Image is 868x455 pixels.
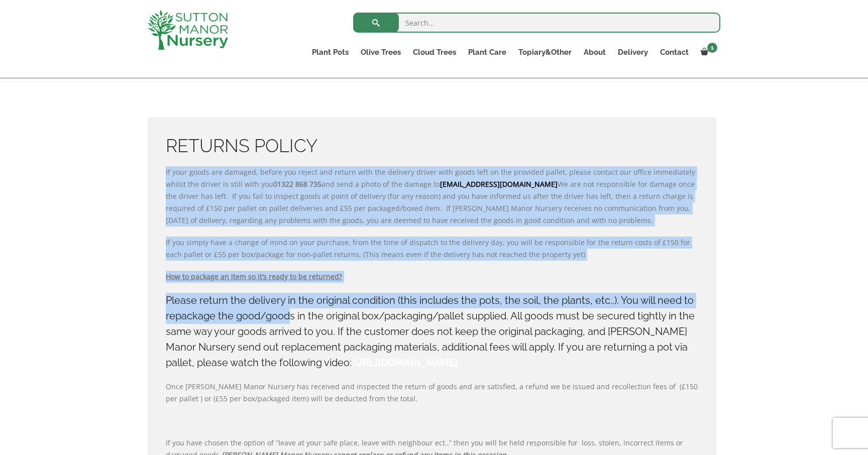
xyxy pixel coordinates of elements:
a: Topiary&Other [512,45,578,59]
h2: RETURNS POLICY [166,135,698,156]
a: [URL][DOMAIN_NAME] [352,357,458,369]
a: 1 [695,45,720,59]
a: Contact [654,45,695,59]
a: Cloud Trees [407,45,462,59]
strong: 01322 868 735 [273,179,321,189]
a: Plant Pots [306,45,355,59]
input: Search... [353,13,720,33]
a: Plant Care [462,45,512,59]
a: Olive Trees [355,45,407,59]
h4: Please return the delivery in the original condition (this includes the pots, the soil, the plant... [166,293,698,371]
a: About [578,45,612,59]
span: 1 [707,43,717,53]
p: Once [PERSON_NAME] Manor Nursery has received and inspected the return of goods and are satisfied... [166,381,698,405]
p: If your goods are damaged, before you reject and return with the delivery driver with goods left ... [166,166,698,226]
img: logo [148,10,228,50]
strong: [EMAIL_ADDRESS][DOMAIN_NAME] [440,179,558,189]
a: Delivery [612,45,654,59]
p: If you simply have a change of mind on your purchase, from the time of dispatch to the delivery d... [166,237,698,261]
u: How to package an item so it’s ready to be returned? [166,272,342,281]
